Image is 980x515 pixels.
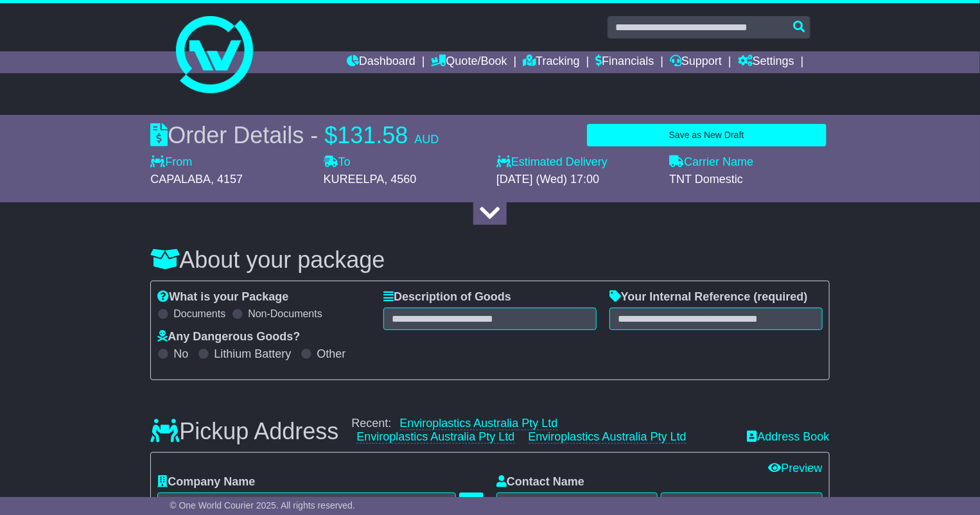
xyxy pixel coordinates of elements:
[337,122,408,148] span: 131.58
[400,417,558,430] a: Enviroplastics Australia Pty Ltd
[415,133,439,146] span: AUD
[496,475,584,489] label: Contact Name
[587,124,827,146] button: Save as New Draft
[150,121,439,149] div: Order Details -
[496,173,656,187] div: [DATE] (Wed) 17:00
[351,417,734,444] div: Recent:
[432,51,507,73] a: Quote/Book
[170,500,355,511] span: © One World Courier 2025. All rights reserved.
[523,51,579,73] a: Tracking
[595,51,654,73] a: Financials
[173,308,225,320] label: Documents
[150,173,211,186] span: CAPALABA
[150,155,192,170] label: From
[211,173,243,186] span: , 4157
[324,122,337,148] span: $
[769,462,823,475] a: Preview
[150,419,338,444] h3: Pickup Address
[157,290,288,304] label: What is your Package
[356,430,514,444] a: Enviroplastics Australia Pty Ltd
[609,290,808,304] label: Your Internal Reference (required)
[248,308,322,320] label: Non-Documents
[384,173,416,186] span: , 4560
[496,155,656,170] label: Estimated Delivery
[317,347,346,362] label: Other
[748,430,830,444] a: Address Book
[669,173,829,187] div: TNT Domestic
[157,475,255,489] label: Company Name
[324,155,351,170] label: To
[669,155,753,170] label: Carrier Name
[383,290,511,304] label: Description of Goods
[173,347,188,362] label: No
[670,51,722,73] a: Support
[214,347,291,362] label: Lithium Battery
[150,247,829,273] h3: About your package
[157,330,300,344] label: Any Dangerous Goods?
[324,173,385,186] span: KUREELPA
[347,51,416,73] a: Dashboard
[529,430,687,444] a: Enviroplastics Australia Pty Ltd
[738,51,794,73] a: Settings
